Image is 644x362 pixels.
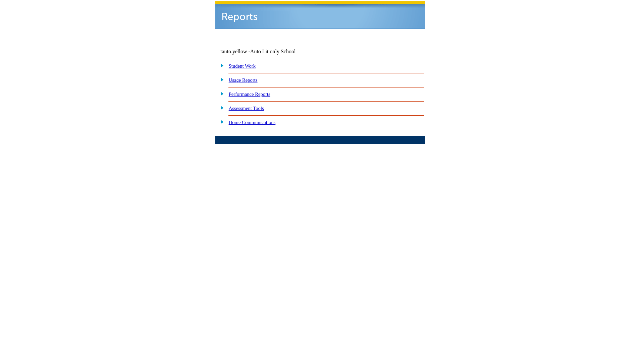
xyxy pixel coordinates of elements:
[229,106,264,111] a: Assessment Tools
[229,77,258,83] a: Usage Reports
[217,76,224,82] img: plus.gif
[229,120,276,125] a: Home Communications
[220,49,344,55] td: tauto.yellow -
[250,49,296,54] nobr: Auto Lit only School
[215,1,425,29] img: header
[229,63,256,69] a: Student Work
[217,105,224,111] img: plus.gif
[217,90,224,97] img: plus.gif
[229,92,270,97] a: Performance Reports
[217,119,224,125] img: plus.gif
[217,62,224,68] img: plus.gif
